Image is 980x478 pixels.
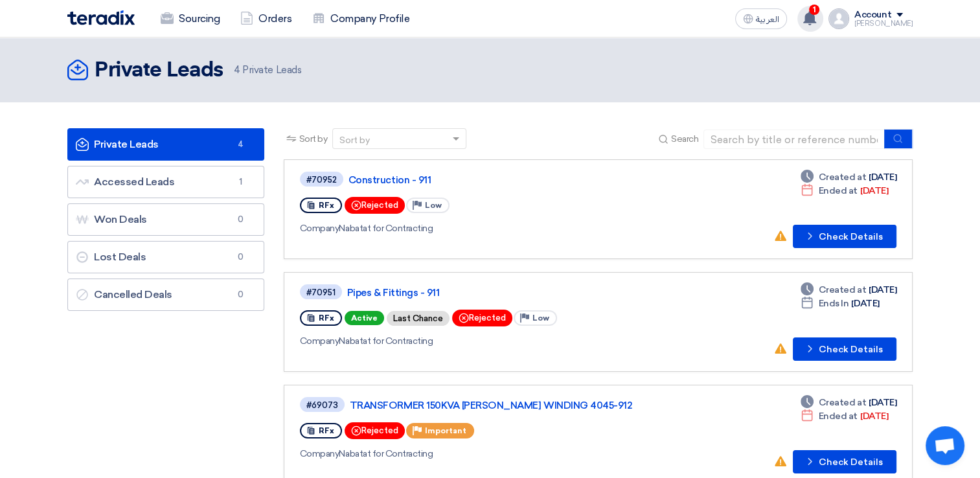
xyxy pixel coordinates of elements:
span: 0 [233,213,248,226]
div: [DATE] [801,283,896,297]
span: RFx [319,426,334,435]
div: [DATE] [801,409,888,423]
div: [PERSON_NAME] [854,20,913,27]
span: Low [425,201,442,210]
span: 4 [234,64,240,76]
a: Pipes & Fittings - 911 [347,287,671,299]
span: Company [300,448,339,459]
div: [DATE] [801,396,896,409]
span: Important [425,426,466,435]
div: [DATE] [801,184,888,198]
span: العربية [756,15,779,24]
div: [DATE] [801,297,880,310]
div: #70951 [306,288,336,297]
span: Sort by [299,132,328,146]
a: Company Profile [302,5,420,33]
div: #70952 [306,176,337,184]
span: RFx [319,201,334,210]
div: Nabatat for Contracting [300,334,674,348]
img: profile_test.png [828,8,849,29]
span: Company [300,223,339,234]
a: Cancelled Deals0 [67,279,264,311]
button: Check Details [793,450,896,473]
span: 1 [809,5,819,15]
a: Orders [230,5,302,33]
a: Private Leads4 [67,128,264,161]
div: Nabatat for Contracting [300,222,675,235]
div: Account [854,10,891,21]
span: 0 [233,288,248,301]
div: [DATE] [801,170,896,184]
a: Construction - 911 [348,174,672,186]
a: Open chat [926,426,964,465]
span: 0 [233,251,248,264]
div: Sort by [339,133,370,147]
div: #69073 [306,401,338,409]
a: Accessed Leads1 [67,166,264,198]
span: Company [300,336,339,347]
span: Active [345,311,384,325]
span: Search [671,132,698,146]
a: Won Deals0 [67,203,264,236]
input: Search by title or reference number [703,130,885,149]
span: Created at [819,396,866,409]
span: Ended at [819,184,858,198]
a: Sourcing [150,5,230,33]
span: Created at [819,283,866,297]
span: Low [532,313,549,323]
div: Rejected [345,197,405,214]
span: Ended at [819,409,858,423]
div: Rejected [452,310,512,326]
span: Ends In [819,297,849,310]
span: 4 [233,138,248,151]
a: Lost Deals0 [67,241,264,273]
span: 1 [233,176,248,188]
img: Teradix logo [67,10,135,25]
div: Nabatat for Contracting [300,447,676,461]
span: RFx [319,313,334,323]
h2: Private Leads [95,58,223,84]
span: Created at [819,170,866,184]
a: TRANSFORMER 150KVA [PERSON_NAME] WINDING 4045-912 [350,400,674,411]
div: Rejected [345,422,405,439]
span: Private Leads [234,63,301,78]
button: Check Details [793,337,896,361]
button: العربية [735,8,787,29]
button: Check Details [793,225,896,248]
div: Last Chance [387,311,450,326]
